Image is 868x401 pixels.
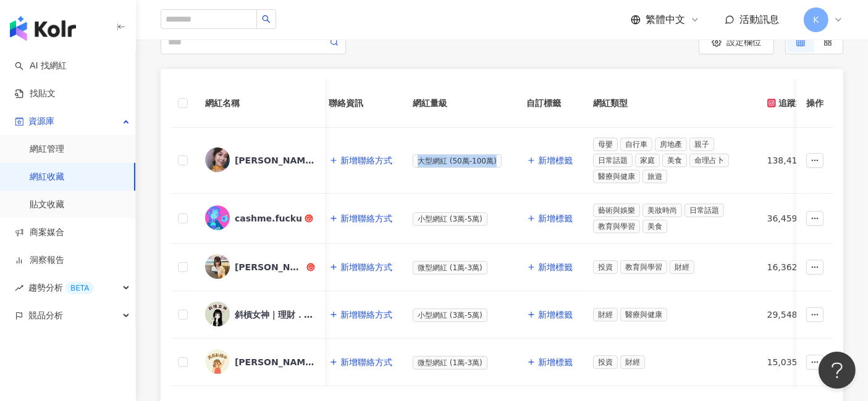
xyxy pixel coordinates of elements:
div: 36,459 [767,212,814,225]
span: 醫療與健康 [620,308,667,321]
span: 旅遊 [643,170,667,183]
span: 新增標籤 [538,155,573,165]
a: 貼文收藏 [30,199,64,211]
span: 新增聯絡方式 [340,262,392,272]
img: KOL Avatar [205,147,230,172]
span: 小型網紅 (3萬-5萬) [413,212,487,226]
button: 新增標籤 [526,148,573,173]
button: 新增標籤 [526,255,573,279]
th: 網紅名稱 [195,79,325,128]
img: logo [10,16,76,41]
button: 新增標籤 [526,206,573,231]
span: 競品分析 [28,302,63,329]
button: 新增標籤 [526,350,573,374]
span: 藝術與娛樂 [593,204,640,217]
button: 新增聯絡方式 [329,302,393,327]
th: 操作 [796,79,833,128]
iframe: Help Scout Beacon - Open [819,352,856,389]
div: 29,548 [767,308,814,321]
button: 新增聯絡方式 [329,350,393,374]
span: 新增標籤 [538,262,573,272]
span: 繁體中文 [646,13,685,27]
a: 商案媒合 [15,226,64,239]
span: 微型網紅 (1萬-3萬) [413,356,487,370]
div: cashme.fucku [235,212,302,225]
span: 美食 [643,220,667,233]
div: 斜槓女神｜理財．記帳．版面諮詢 [235,308,315,321]
div: 15,035 [767,355,814,369]
span: 命理占卜 [689,154,729,167]
button: 設定欄位 [699,30,774,54]
span: rise [15,284,23,292]
span: 小型網紅 (3萬-5萬) [413,308,487,322]
span: 新增聯絡方式 [340,155,392,165]
span: 自行車 [620,138,652,151]
div: [PERSON_NAME]斜槓中🍀｜理財存股𝘅斜槓日常𝘅女性成長 [235,356,315,368]
button: 新增標籤 [526,302,573,327]
span: 財經 [593,308,618,321]
div: [PERSON_NAME] [235,154,315,167]
span: 新增標籤 [538,213,573,223]
span: 微型網紅 (1萬-3萬) [413,261,487,275]
img: KOL Avatar [205,254,230,279]
th: 網紅類型 [583,79,757,128]
span: 資源庫 [28,107,54,135]
span: 新增聯絡方式 [340,357,392,367]
span: 母嬰 [593,138,618,151]
span: 新增聯絡方式 [340,213,392,223]
button: 新增聯絡方式 [329,148,393,173]
img: KOL Avatar [205,205,230,230]
button: 新增聯絡方式 [329,206,393,231]
span: 美妝時尚 [643,204,682,217]
span: K [813,13,819,27]
div: BETA [65,282,94,294]
a: 找貼文 [15,88,56,100]
span: 設定欄位 [727,37,761,47]
span: 房地產 [655,138,687,151]
span: 美食 [662,154,687,167]
a: searchAI 找網紅 [15,60,67,72]
span: 教育與學習 [593,220,640,233]
span: 財經 [670,260,694,274]
img: KOL Avatar [205,349,230,374]
span: 親子 [689,138,714,151]
th: 聯絡資訊 [319,79,403,128]
th: 自訂標籤 [516,79,583,128]
span: search [262,15,271,23]
div: 16,362 [767,260,814,274]
span: 新增聯絡方式 [340,310,392,320]
span: 日常話題 [593,154,633,167]
div: 138,418 [767,154,814,167]
span: 教育與學習 [620,260,667,274]
span: 家庭 [635,154,660,167]
a: 洞察報告 [15,254,64,267]
div: [PERSON_NAME]的理財生活 [235,261,304,273]
div: 追蹤數 [767,96,804,110]
span: 新增標籤 [538,310,573,320]
span: 醫療與健康 [593,170,640,183]
span: 大型網紅 (50萬-100萬) [413,154,502,168]
span: 趨勢分析 [28,274,94,302]
img: KOL Avatar [205,302,230,326]
span: 日常話題 [685,204,724,217]
span: 投資 [593,355,618,369]
a: 網紅收藏 [30,171,64,183]
span: 新增標籤 [538,357,573,367]
a: 網紅管理 [30,143,64,155]
th: 網紅量級 [403,79,516,128]
span: 活動訊息 [739,14,779,25]
span: 財經 [620,355,645,369]
button: 新增聯絡方式 [329,255,393,279]
span: 投資 [593,260,618,274]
